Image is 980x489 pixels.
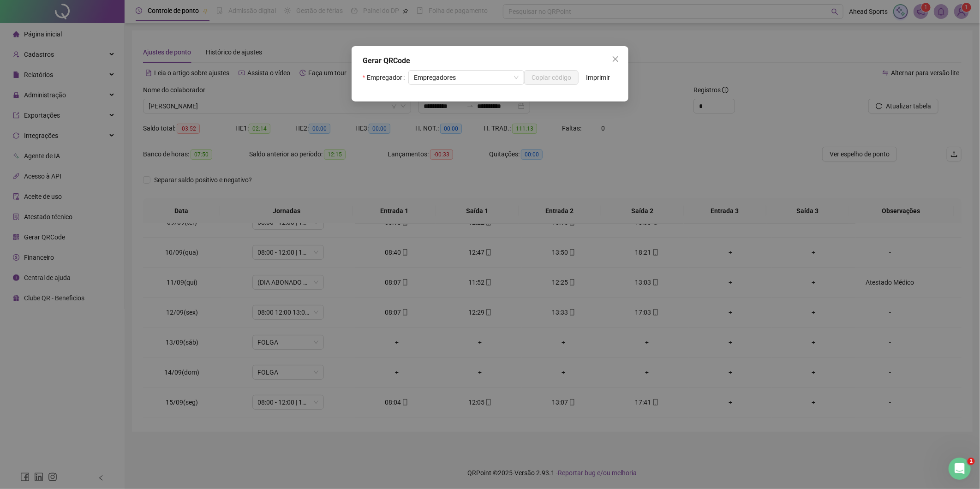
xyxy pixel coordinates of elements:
[363,70,408,85] label: Empregador
[612,55,619,63] span: close
[968,458,975,465] span: 1
[608,52,623,66] button: Close
[414,71,519,84] span: Empregadores
[579,70,617,85] button: Imprimir
[524,70,579,85] button: Copiar código
[363,55,617,66] div: Gerar QRCode
[949,458,971,480] iframe: Intercom live chat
